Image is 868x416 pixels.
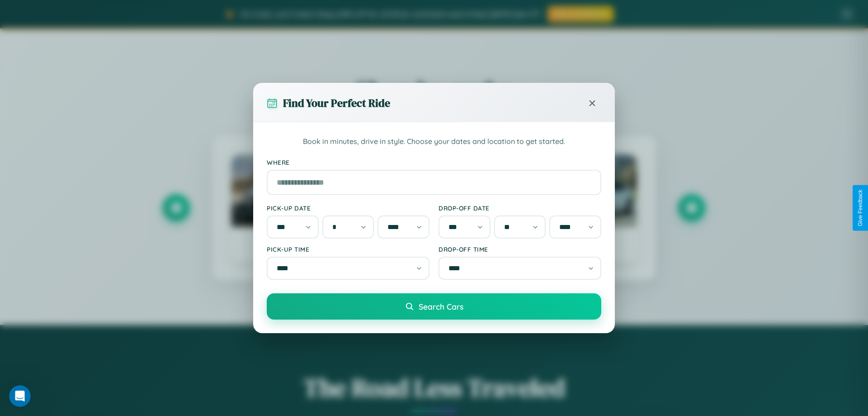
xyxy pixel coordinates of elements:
button: Search Cars [267,293,601,320]
h3: Find Your Perfect Ride [283,96,390,110]
label: Drop-off Date [439,204,601,212]
label: Pick-up Date [267,204,429,212]
label: Drop-off Time [439,245,601,253]
p: Book in minutes, drive in style. Choose your dates and location to get started. [267,136,601,148]
label: Pick-up Time [267,245,429,253]
span: Search Cars [419,301,463,311]
label: Where [267,158,601,166]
